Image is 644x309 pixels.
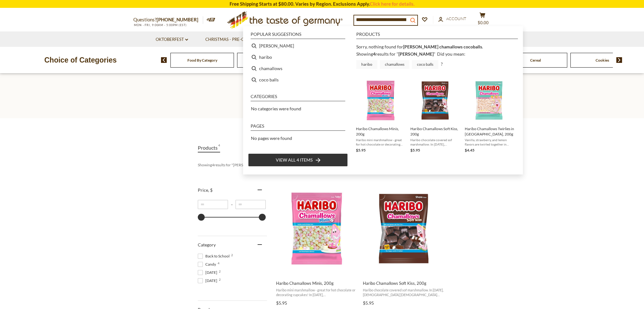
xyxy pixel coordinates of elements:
div: Showing results for " " [198,160,350,170]
li: haribo [248,52,348,63]
img: next arrow [616,57,622,63]
a: Food By Category [187,58,217,63]
span: $5.95 [363,300,374,306]
a: Haribo Chamallows Soft Kiss, 200g [362,181,445,308]
li: Haribo Chamallows Minis, 200g [353,75,408,156]
a: Account [438,15,466,22]
b: [PERSON_NAME] chamallows cocoballs [403,44,482,49]
span: 2 [219,278,221,281]
span: , $ [208,187,213,193]
span: Showing results for " " [356,51,436,57]
li: Products [356,32,518,39]
img: Haribo Chamallows Minis [358,78,403,123]
span: Haribo Chamallows Soft Kiss, 200g [363,280,444,286]
span: No categories were found [251,106,301,111]
span: Price [198,187,213,193]
input: Minimum value [198,200,228,209]
span: [DATE] [198,278,219,284]
h1: Search results [19,91,625,106]
span: Candy [198,262,218,267]
span: [DATE] [198,270,219,275]
img: Haribo Chamallows Minis [275,187,358,270]
a: View Products Tab [198,143,220,152]
li: Categories [251,94,345,101]
span: Haribo Chamallows Soft Kiss, 200g [410,126,460,137]
a: Oktoberfest [156,36,188,43]
span: Account [446,16,466,21]
a: chamallows [380,60,409,69]
span: Haribo mini marshmallow - great for hot chocolate or decorating cupcakes! In [DATE], [DEMOGRAPHIC... [356,138,405,146]
img: Haribo Chamallows Twirlies [467,78,512,123]
span: Haribo mini marshmallow - great for hot chocolate or decorating cupcakes! In [DATE], [DEMOGRAPHIC... [276,288,358,297]
a: [PHONE_NUMBER] [157,17,198,22]
span: MON - FRI, 9:00AM - 5:00PM (EST) [133,23,187,27]
span: 4 [218,262,219,265]
span: No pages were found [251,135,292,141]
a: [PERSON_NAME] [398,51,434,57]
span: $5.95 [410,148,420,152]
span: Haribo chocolate covered sof marshmallow. In [DATE], [DEMOGRAPHIC_DATA] [DEMOGRAPHIC_DATA] candy ... [410,138,460,146]
li: Haribo Chamallows Soft Kiss, 200g [408,75,462,156]
span: View all 4 items [276,157,313,163]
div: Instant Search Results [243,26,523,175]
a: Haribo Chamallows Soft KissHaribo Chamallows Soft Kiss, 200gHaribo chocolate covered sof marshmal... [410,78,460,153]
button: $0.00 [473,12,492,28]
span: $4.45 [465,148,475,152]
li: Pages [251,124,345,131]
a: Christmas - PRE-ORDER [205,36,259,43]
a: Haribo Chamallows TwirliesHaribo Chamallows Twirlies in [GEOGRAPHIC_DATA], 200gVanilla, strawberr... [465,78,514,153]
span: Back to School [198,253,231,259]
a: coco balls [412,60,438,69]
img: Haribo Chamallows Soft Kiss [362,187,445,270]
span: Sorry, nothing found for . [356,44,483,49]
span: Haribo Chamallows Twirlies in [GEOGRAPHIC_DATA], 200g [465,126,514,137]
input: Maximum value [236,200,266,209]
li: coco balls [248,74,348,86]
span: $0.00 [478,20,489,25]
b: 4 [373,51,375,57]
a: haribo [356,60,377,69]
span: 2 [231,253,233,257]
span: – [228,202,236,207]
li: Popular suggestions [251,32,345,39]
span: Haribo Chamallows Minis, 200g [356,126,405,137]
p: Questions? [133,16,203,24]
span: $5.95 [356,148,366,152]
li: chamallows [248,63,348,74]
a: Haribo Chamallows MinisHaribo Chamallows Minis, 200gHaribo mini marshmallow - great for hot choco... [356,78,405,153]
li: Haribo Chamallows Twirlies in Bag, 200g [462,75,517,156]
img: previous arrow [161,57,167,63]
a: Cereal [530,58,541,63]
span: 2 [219,270,221,273]
li: haribo chamallows [248,40,348,52]
span: Category [198,242,216,247]
img: Haribo Chamallows Soft Kiss [412,78,458,123]
span: Haribo chocolate covered sof marshmallow. In [DATE], [DEMOGRAPHIC_DATA] [DEMOGRAPHIC_DATA] candy ... [363,288,444,297]
li: View all 4 items [248,153,348,167]
div: Did you mean: ? [356,51,465,67]
b: 4 [212,163,214,167]
a: Cookies [596,58,609,63]
span: 4 [218,143,220,152]
span: Vanilla, strawberry, and lemon flavors are twirled together in these soft marshmallow gummy candi... [465,138,514,146]
a: Click here for details. [370,1,414,7]
span: $5.95 [276,300,287,306]
a: Haribo Chamallows Minis, 200g [275,181,358,308]
span: Haribo Chamallows Minis, 200g [276,280,358,286]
